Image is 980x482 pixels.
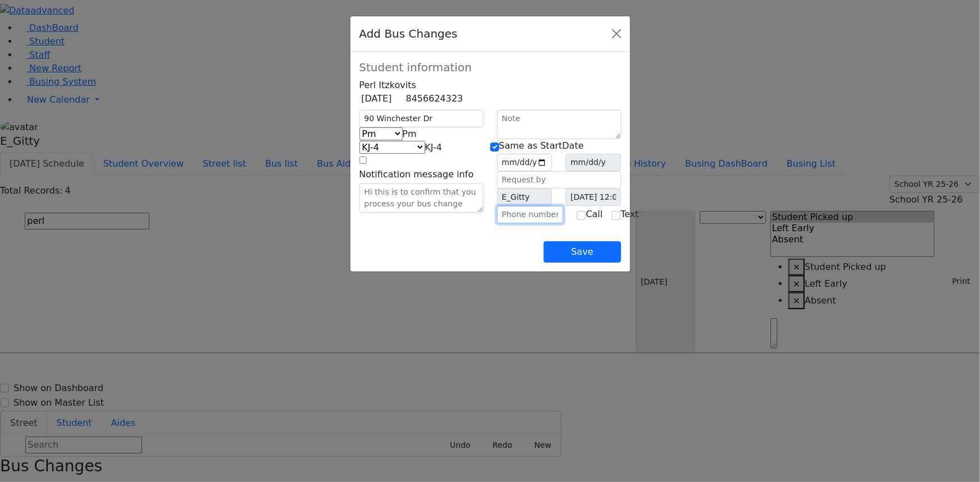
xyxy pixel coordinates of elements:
span: Pm [403,128,417,139]
input: End date [566,154,621,171]
span: [DATE] [362,93,392,104]
input: Created by user [497,189,553,206]
label: Notification message info [359,168,474,181]
label: Same as StartDate [499,139,584,153]
button: Save [544,241,621,263]
span: KJ-4 [425,142,443,153]
button: Close [608,25,626,43]
h5: Student information [359,61,621,74]
span: 8456624323 [406,93,463,104]
span: Perl Itzkovits [359,80,416,90]
input: Start date [497,154,553,171]
label: Text [621,208,639,221]
input: Request by [497,171,621,189]
input: Phone number [497,206,564,223]
input: Address [359,110,484,127]
input: Created at [566,189,621,206]
h5: Add Bus Changes [359,25,458,42]
label: Call [586,208,603,221]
